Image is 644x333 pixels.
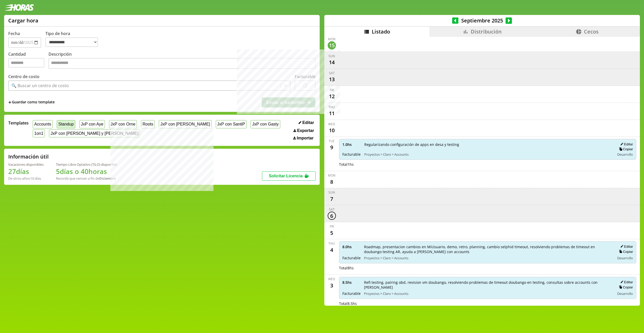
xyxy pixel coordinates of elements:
span: 1.0 hs [342,142,361,147]
div: Total 8.5 hs [339,301,637,306]
button: Copiar [617,249,633,254]
button: 1on1 [33,129,45,137]
b: Diciembre [99,176,116,181]
div: Wed [328,277,335,281]
h2: Información útil [8,153,49,160]
div: Recordá que vencen a fin de [56,176,117,181]
button: Copiar [617,285,633,289]
div: Tue [329,139,335,143]
span: Regularizando configuración de apps en desa y testing [364,142,612,147]
div: 4 [328,246,336,254]
span: Roadmap, presentacion cambios en MiUsuario, demo, retro, planning, cambio selphid timeout, resolv... [364,244,612,254]
div: 7 [328,195,336,203]
div: Tiempo Libre Optativo (TiLO) disponible [56,162,117,167]
div: Fri [330,88,334,92]
img: logotipo [4,4,34,11]
button: Copiar [617,147,633,151]
div: Total 1 hs [339,162,637,167]
button: Editar [619,142,633,146]
span: Editar [302,120,314,125]
div: 11 [328,109,336,118]
div: Sat [329,71,335,75]
span: 8.5 hs [342,280,360,285]
button: JxP con SantiP [216,120,247,128]
span: Templates [8,120,29,126]
button: Editar [619,280,633,284]
div: Total 8 hs [339,265,637,270]
button: JxP con Aye [79,120,105,128]
label: Fecha [8,31,20,36]
span: Proyectos > Claro > Accounts [364,256,612,260]
h1: 5 días o 40 horas [56,167,117,176]
span: Desarrollo [617,152,633,157]
button: Solicitar Licencia [262,171,316,181]
span: Distribución [471,28,502,35]
label: Facturable [295,74,316,79]
div: 8 [328,178,336,186]
textarea: Descripción [48,58,316,69]
span: Desarrollo [617,291,633,296]
div: 12 [328,92,336,101]
span: Refi testing, pairing obd, revision vm doubango, resolviendo problemas de timeout doubango en tes... [364,280,612,290]
div: 6 [328,212,336,220]
div: Sat [329,207,335,212]
span: Facturable [342,291,360,296]
button: Roots [141,120,155,128]
div: Thu [328,105,335,109]
div: 15 [328,41,336,49]
span: Exportar [297,128,314,133]
span: Cecos [584,28,599,35]
select: Tipo de hora [45,37,98,47]
div: Thu [328,241,335,246]
div: 3 [328,281,336,289]
span: 8.0 hs [342,244,360,249]
span: Listado [372,28,390,35]
span: Proyectos > Claro > Accounts [364,291,612,296]
span: Proyectos > Claro > Accounts [364,152,612,157]
div: 9 [328,143,336,152]
span: +Guardar como template [8,99,55,105]
div: Mon [328,37,335,41]
div: 10 [328,126,336,135]
div: 5 [328,229,336,237]
button: JxP con [PERSON_NAME] y [PERSON_NAME] [49,129,140,137]
div: Wed [328,122,335,126]
span: Septiembre 2025 [458,17,506,24]
label: Cantidad [8,51,48,70]
span: Importar [297,136,313,140]
input: Cantidad [8,58,44,68]
button: Exportar [292,128,316,133]
span: Facturable [342,152,361,157]
div: Mon [328,173,335,178]
div: De otros años: 10 días [8,176,44,181]
button: JxP con [PERSON_NAME] [159,120,211,128]
span: Solicitar Licencia [269,174,303,178]
button: JxP con Gasty [251,120,280,128]
div: scrollable content [324,37,640,305]
button: Accounts [33,120,53,128]
div: Sun [328,190,335,195]
button: JxP con Orne [109,120,137,128]
span: Desarrollo [617,256,633,260]
div: Vacaciones disponibles [8,162,44,167]
span: + [8,99,11,105]
label: Descripción [48,51,316,70]
div: 13 [328,75,336,84]
button: Editar [619,244,633,249]
label: Centro de costo [8,74,39,79]
div: Fri [330,224,334,229]
button: Editar [297,120,316,125]
div: Sun [328,54,335,58]
button: Standup [57,120,75,128]
span: Facturable [342,255,360,260]
h1: 27 días [8,167,44,176]
div: 14 [328,58,336,66]
h1: Cargar hora [8,17,38,24]
div: 🔍 Buscar un centro de costo [11,83,69,88]
label: Tipo de hora [45,31,102,48]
